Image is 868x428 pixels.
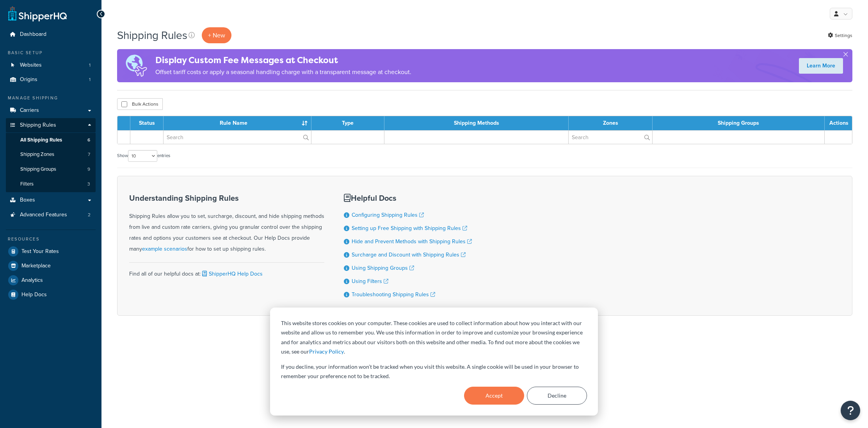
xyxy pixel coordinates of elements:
[6,244,96,258] a: Test Your Rates
[88,212,91,218] span: 2
[6,236,96,242] div: Resources
[6,27,96,42] a: Dashboard
[164,116,311,130] th: Rule Name
[21,248,59,255] span: Test Your Rates
[6,208,96,222] li: Advanced Features
[6,103,96,118] a: Carriers
[352,211,424,219] a: Configuring Shipping Rules
[6,118,96,133] a: Shipping Rules
[87,137,90,143] span: 6
[202,27,231,43] p: + New
[6,177,96,191] li: Filters
[6,208,96,222] a: Advanced Features 2
[89,62,91,69] span: 1
[281,362,587,381] p: If you decline, your information won’t be tracked when you visit this website. A single cookie wi...
[6,177,96,191] a: Filters 3
[155,54,411,67] h4: Display Custom Fee Messages at Checkout
[164,131,311,144] input: Search
[117,98,163,110] button: Bulk Actions
[270,308,598,416] div: Cookie banner
[6,162,96,177] a: Shipping Groups 9
[569,131,652,144] input: Search
[20,31,46,38] span: Dashboard
[6,58,96,73] li: Websites
[6,73,96,87] li: Origins
[20,76,37,83] span: Origins
[88,151,90,158] span: 7
[352,224,467,232] a: Setting up Free Shipping with Shipping Rules
[352,290,435,299] a: Troubleshooting Shipping Rules
[352,251,466,259] a: Surcharge and Discount with Shipping Rules
[21,277,43,284] span: Analytics
[6,147,96,162] a: Shipping Zones 7
[384,116,569,130] th: Shipping Methods
[569,116,653,130] th: Zones
[20,166,56,173] span: Shipping Groups
[6,193,96,207] a: Boxes
[155,67,411,78] p: Offset tariff costs or apply a seasonal handling charge with a transparent message at checkout.
[653,116,825,130] th: Shipping Groups
[20,151,54,158] span: Shipping Zones
[6,162,96,177] li: Shipping Groups
[20,137,62,143] span: All Shipping Rules
[352,264,414,272] a: Using Shipping Groups
[6,147,96,162] li: Shipping Zones
[21,263,51,269] span: Marketplace
[828,30,852,41] a: Settings
[117,28,187,43] h1: Shipping Rules
[87,181,90,187] span: 3
[20,122,56,129] span: Shipping Rules
[142,245,187,253] a: example scenarios
[117,49,155,82] img: duties-banner-06bc72dcb5fe05cb3f9472aba00be2ae8eb53ab6f0d8bb03d382ba314ac3c341.png
[129,262,324,279] div: Find all of our helpful docs at:
[129,194,324,202] h3: Understanding Shipping Rules
[309,347,344,357] a: Privacy Policy
[6,133,96,147] a: All Shipping Rules 6
[6,58,96,73] a: Websites 1
[6,133,96,147] li: All Shipping Rules
[6,95,96,101] div: Manage Shipping
[20,62,42,69] span: Websites
[89,76,91,83] span: 1
[130,116,164,130] th: Status
[6,118,96,192] li: Shipping Rules
[352,237,472,246] a: Hide and Prevent Methods with Shipping Rules
[87,166,90,173] span: 9
[20,197,35,203] span: Boxes
[281,318,587,357] p: This website stores cookies on your computer. These cookies are used to collect information about...
[841,401,860,420] button: Open Resource Center
[20,212,67,218] span: Advanced Features
[6,73,96,87] a: Origins 1
[128,150,157,162] select: Showentries
[117,150,170,162] label: Show entries
[6,259,96,273] a: Marketplace
[311,116,384,130] th: Type
[21,292,47,298] span: Help Docs
[20,107,39,114] span: Carriers
[20,181,34,187] span: Filters
[6,273,96,287] a: Analytics
[8,6,67,21] a: ShipperHQ Home
[352,277,388,285] a: Using Filters
[6,288,96,302] a: Help Docs
[527,387,587,405] button: Decline
[201,270,263,278] a: ShipperHQ Help Docs
[129,194,324,255] div: Shipping Rules allow you to set, surcharge, discount, and hide shipping methods from live and cus...
[464,387,524,405] button: Accept
[825,116,852,130] th: Actions
[6,50,96,56] div: Basic Setup
[344,194,472,202] h3: Helpful Docs
[799,58,843,74] a: Learn More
